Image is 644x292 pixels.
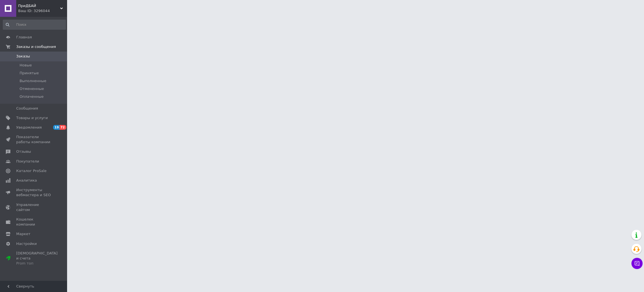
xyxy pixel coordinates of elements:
span: Показатели работы компании [16,135,52,145]
span: ПриДБАЙ [18,3,60,8]
span: [DEMOGRAPHIC_DATA] и счета [16,251,58,266]
span: Новые [20,63,32,68]
span: Товары и услуги [16,115,48,120]
span: Выполненные [20,78,46,84]
span: Покупатели [16,159,39,164]
span: Отзывы [16,149,31,154]
button: Чат с покупателем [631,258,643,269]
input: Поиск [3,20,66,30]
div: Prom топ [16,261,58,266]
span: Настройки [16,241,37,246]
span: 19 [53,125,60,130]
span: Аналитика [16,178,37,183]
span: Заказы [16,54,30,59]
span: Главная [16,35,32,40]
span: Маркет [16,231,30,237]
span: Уведомления [16,125,42,130]
span: 72 [60,125,66,130]
span: Управление сайтом [16,202,52,212]
span: Заказы и сообщения [16,44,56,49]
span: Инструменты вебмастера и SEO [16,187,52,198]
span: Каталог ProSale [16,168,46,173]
span: Отмененные [20,86,44,91]
span: Оплаченные [20,94,44,99]
span: Кошелек компании [16,217,52,227]
div: Ваш ID: 3296044 [18,8,67,13]
span: Сообщения [16,106,38,111]
span: Принятые [20,71,39,76]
